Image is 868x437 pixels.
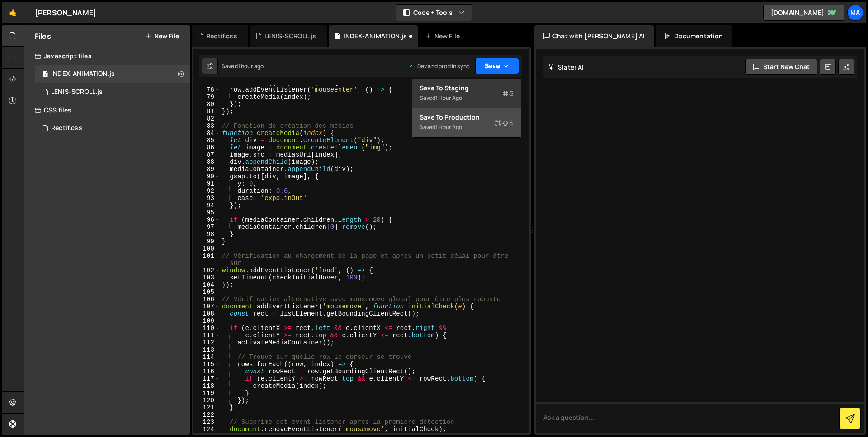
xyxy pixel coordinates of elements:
[193,166,220,173] div: 89
[42,71,48,79] span: 1
[412,108,521,138] button: Save to ProductionS Saved1 hour ago
[193,122,220,130] div: 83
[193,310,220,317] div: 108
[193,375,220,382] div: 117
[193,274,220,281] div: 103
[193,382,220,390] div: 118
[193,353,220,361] div: 114
[193,86,220,93] div: 78
[193,303,220,310] div: 107
[193,209,220,216] div: 95
[51,70,115,78] div: INDEX-ANIMATION.js
[425,32,463,41] div: New File
[35,31,51,41] h2: Files
[408,62,470,70] div: Dev and prod in sync
[193,216,220,223] div: 96
[502,89,514,98] span: S
[193,101,220,108] div: 80
[193,332,220,339] div: 111
[193,288,220,296] div: 105
[193,426,220,433] div: 124
[193,252,220,267] div: 101
[193,223,220,231] div: 97
[193,108,220,115] div: 81
[193,231,220,238] div: 98
[420,122,514,133] div: Saved
[193,180,220,187] div: 91
[193,346,220,353] div: 113
[193,281,220,288] div: 104
[193,339,220,346] div: 112
[193,93,220,101] div: 79
[24,47,190,65] div: Javascript files
[24,101,190,119] div: CSS files
[193,368,220,375] div: 116
[420,93,514,103] div: Saved
[193,173,220,180] div: 90
[193,411,220,418] div: 122
[35,65,190,83] div: 16352/44205.js
[193,151,220,158] div: 87
[51,124,82,132] div: Rectif.css
[145,33,179,40] button: New File
[656,25,732,47] div: Documentation
[412,79,521,108] button: Save to StagingS Saved1 hour ago
[193,418,220,426] div: 123
[222,62,264,70] div: Saved
[548,63,584,71] h2: Slater AI
[238,62,264,70] div: 1 hour ago
[193,390,220,397] div: 119
[193,404,220,411] div: 121
[193,144,220,151] div: 86
[193,130,220,137] div: 84
[35,83,190,101] div: 16352/44206.js
[435,94,462,102] div: 1 hour ago
[420,113,514,122] div: Save to Production
[475,58,519,74] button: Save
[206,32,237,41] div: Rectif.css
[193,187,220,195] div: 92
[344,32,407,41] div: INDEX-ANIMATION.js
[51,88,103,96] div: LENIS-SCROLL.js
[193,115,220,122] div: 82
[745,59,817,75] button: Start new chat
[193,397,220,404] div: 120
[435,123,462,131] div: 1 hour ago
[847,5,863,21] a: Ma
[763,5,844,21] a: [DOMAIN_NAME]
[420,84,514,93] div: Save to Staging
[264,32,316,41] div: LENIS-SCROLL.js
[193,202,220,209] div: 94
[193,361,220,368] div: 115
[193,137,220,144] div: 85
[35,119,190,137] div: 16352/44971.css
[193,195,220,202] div: 93
[193,267,220,274] div: 102
[193,238,220,245] div: 99
[193,317,220,325] div: 109
[35,7,96,18] div: [PERSON_NAME]
[193,325,220,332] div: 110
[396,5,472,21] button: Code + Tools
[495,118,514,127] span: S
[534,25,654,47] div: Chat with [PERSON_NAME] AI
[2,2,24,23] a: 🤙
[193,296,220,303] div: 106
[193,245,220,252] div: 100
[193,158,220,166] div: 88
